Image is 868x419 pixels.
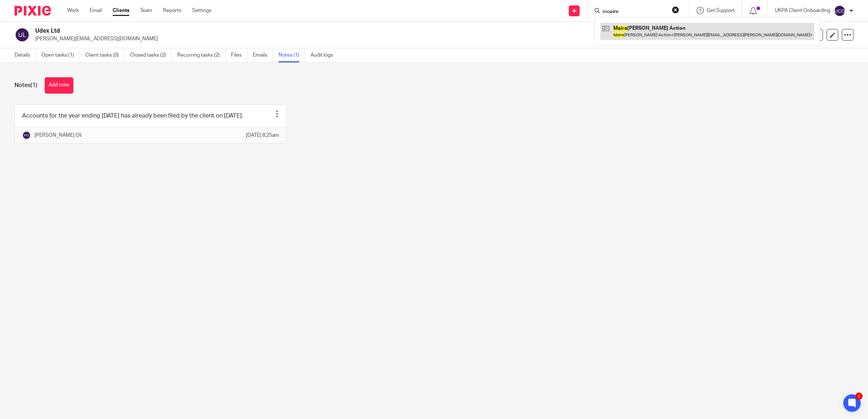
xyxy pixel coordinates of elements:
[41,48,80,62] a: Open tasks (1)
[855,393,863,400] div: 2
[35,27,611,35] h2: Udex Ltd
[279,48,305,62] a: Notes (1)
[707,8,735,13] span: Get Support
[140,7,152,14] a: Team
[130,48,172,62] a: Closed tasks (2)
[113,7,129,14] a: Clients
[31,82,37,88] span: (1)
[35,132,82,139] p: [PERSON_NAME] Oli
[775,7,830,14] p: UKPA Client Onboarding
[311,48,338,62] a: Audit logs
[163,7,181,14] a: Reports
[85,48,125,62] a: Client tasks (0)
[192,7,211,14] a: Settings
[15,6,51,16] img: Pixie
[15,82,37,89] h1: Notes
[602,9,667,15] input: Search
[246,132,279,139] p: [DATE] 8:25am
[672,6,679,13] button: Clear
[15,27,30,42] img: svg%3E
[45,77,73,94] button: Add note
[35,35,755,42] p: [PERSON_NAME][EMAIL_ADDRESS][DOMAIN_NAME]
[834,5,845,17] img: svg%3E
[90,7,102,14] a: Email
[67,7,79,14] a: Work
[253,48,273,62] a: Emails
[22,131,31,140] img: svg%3E
[15,48,36,62] a: Details
[177,48,226,62] a: Recurring tasks (2)
[231,48,247,62] a: Files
